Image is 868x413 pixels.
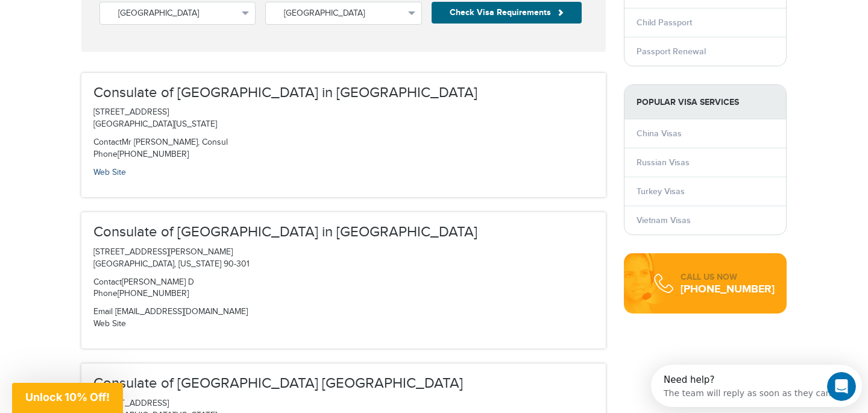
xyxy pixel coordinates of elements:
[637,46,706,57] a: Passport Renewal
[681,271,775,283] div: CALL US NOW
[93,168,126,177] a: Web Site
[432,2,582,24] button: Check Visa Requirements
[5,5,216,38] div: Open Intercom Messenger
[93,107,594,131] p: [STREET_ADDRESS] [GEOGRAPHIC_DATA][US_STATE]
[637,157,690,168] a: Russian Visas
[99,2,256,25] button: [GEOGRAPHIC_DATA]
[93,224,594,240] h3: Consulate of [GEOGRAPHIC_DATA] in [GEOGRAPHIC_DATA]
[93,376,594,391] h3: Consulate of [GEOGRAPHIC_DATA] [GEOGRAPHIC_DATA]
[637,215,691,225] a: Vietnam Visas
[118,7,237,19] span: [GEOGRAPHIC_DATA]
[13,10,180,20] div: Need help?
[637,128,682,139] a: China Visas
[93,289,118,298] span: Phone
[265,2,421,25] button: [GEOGRAPHIC_DATA]
[25,391,110,403] span: Unlock 10% Off!
[651,365,862,407] iframe: Intercom live chat discovery launcher
[12,383,123,413] div: Unlock 10% Off!
[624,85,786,119] strong: Popular Visa Services
[93,277,122,287] span: Contact
[93,319,126,329] a: Web Site
[637,17,692,28] a: Child Passport
[681,283,775,295] div: [PHONE_NUMBER]
[93,85,594,101] h3: Consulate of [GEOGRAPHIC_DATA] in [GEOGRAPHIC_DATA]
[827,372,856,401] iframe: Intercom live chat
[13,20,180,33] div: The team will reply as soon as they can
[115,307,248,317] a: [EMAIL_ADDRESS][DOMAIN_NAME]
[93,150,118,159] span: Phone
[93,137,122,147] span: Contact
[93,137,594,161] p: Mr [PERSON_NAME], Consul [PHONE_NUMBER]
[637,186,685,197] a: Turkey Visas
[93,307,113,317] span: Email
[93,247,594,271] p: [STREET_ADDRESS][PERSON_NAME] [GEOGRAPHIC_DATA], [US_STATE] 90-301
[284,7,403,19] span: [GEOGRAPHIC_DATA]
[93,277,594,301] p: [PERSON_NAME] D [PHONE_NUMBER]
